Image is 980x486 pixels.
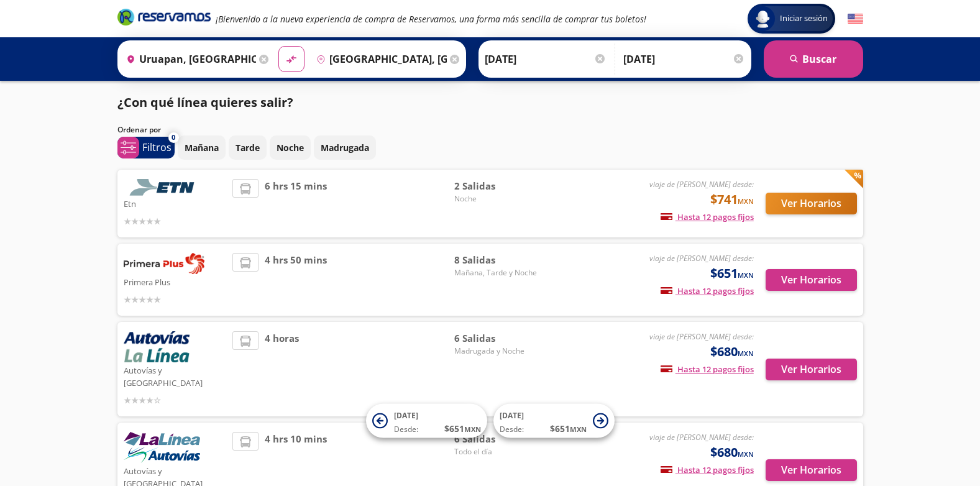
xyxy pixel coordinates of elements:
a: Brand Logo [117,7,211,30]
button: Ver Horarios [766,459,857,481]
small: MXN [738,196,754,206]
button: Buscar [764,40,863,78]
span: Noche [454,193,541,204]
button: 0Filtros [117,137,175,158]
span: Hasta 12 pagos fijos [661,285,754,296]
button: Ver Horarios [766,359,857,380]
input: Buscar Origen [121,44,257,75]
em: viaje de [PERSON_NAME] desde: [649,179,754,190]
span: $680 [710,342,754,361]
input: Elegir Fecha [485,44,607,75]
span: Desde: [500,424,524,435]
span: 6 Salidas [454,331,541,346]
span: $ 651 [444,422,481,435]
small: MXN [738,349,754,358]
button: [DATE]Desde:$651MXN [366,404,487,438]
p: ¿Con qué línea quieres salir? [117,93,293,112]
img: Etn [124,179,204,196]
button: Ver Horarios [766,193,857,214]
small: MXN [738,270,754,280]
span: Hasta 12 pagos fijos [661,211,754,222]
p: Tarde [236,141,260,154]
span: 6 hrs 15 mins [265,179,327,228]
p: Etn [124,196,227,211]
span: $ 651 [550,422,587,435]
em: viaje de [PERSON_NAME] desde: [649,432,754,442]
button: [DATE]Desde:$651MXN [493,404,615,438]
span: 0 [172,132,175,143]
p: Mañana [185,141,219,154]
img: Primera Plus [124,253,204,274]
span: 8 Salidas [454,253,541,267]
button: Ver Horarios [766,269,857,291]
button: Mañana [178,135,226,160]
span: [DATE] [394,410,418,421]
span: $741 [710,190,754,209]
span: 4 horas [265,331,299,407]
img: Autovías y La Línea [124,432,200,463]
input: Opcional [623,44,745,75]
em: viaje de [PERSON_NAME] desde: [649,253,754,264]
span: 6 Salidas [454,432,541,446]
button: Madrugada [314,135,376,160]
em: ¡Bienvenido a la nueva experiencia de compra de Reservamos, una forma más sencilla de comprar tus... [216,13,646,25]
span: Desde: [394,424,418,435]
span: $651 [710,264,754,283]
span: Iniciar sesión [775,12,833,25]
button: English [848,11,863,27]
span: $680 [710,443,754,462]
p: Madrugada [321,141,369,154]
em: viaje de [PERSON_NAME] desde: [649,331,754,342]
p: Autovías y [GEOGRAPHIC_DATA] [124,362,227,389]
span: Hasta 12 pagos fijos [661,364,754,375]
p: Noche [277,141,304,154]
p: Filtros [142,140,172,155]
span: Madrugada y Noche [454,346,541,357]
i: Brand Logo [117,7,211,26]
p: Primera Plus [124,274,227,289]
small: MXN [738,449,754,459]
span: Hasta 12 pagos fijos [661,464,754,475]
span: 2 Salidas [454,179,541,193]
span: Todo el día [454,446,541,457]
button: Tarde [229,135,267,160]
button: Noche [270,135,311,160]
span: Mañana, Tarde y Noche [454,267,541,278]
span: [DATE] [500,410,524,421]
span: 4 hrs 50 mins [265,253,327,306]
img: Autovías y La Línea [124,331,190,362]
small: MXN [570,424,587,434]
p: Ordenar por [117,124,161,135]
small: MXN [464,424,481,434]
input: Buscar Destino [311,44,447,75]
